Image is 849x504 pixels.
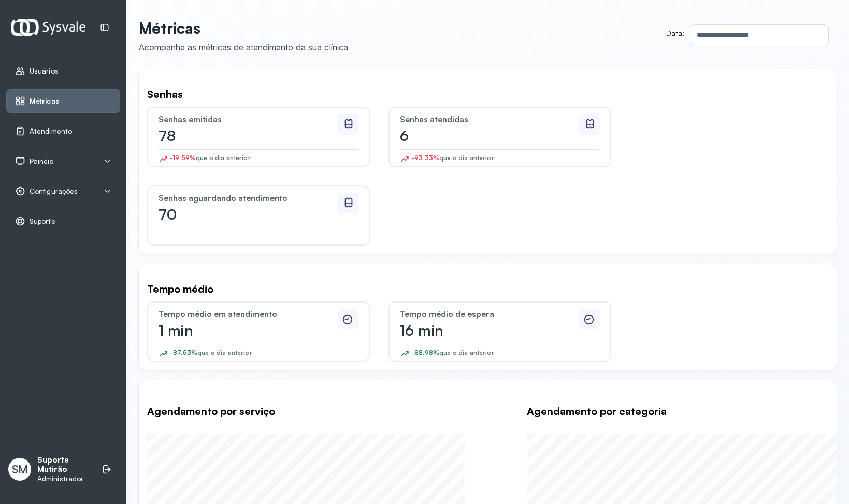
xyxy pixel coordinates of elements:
a: Atendimento [15,126,111,136]
div: Senhas aguardando atendimento [159,193,335,203]
span: Configurações [30,187,78,196]
span: -87.53% [170,349,197,356]
div: Tempo médio em atendimento [159,309,335,319]
span: Painéis [30,157,53,166]
div: Senhas emitidas [159,114,335,124]
div: 78 [159,128,288,143]
div: Senhas atendidas [400,114,576,124]
span: Suporte [30,217,55,226]
div: que o dia anterior [411,154,494,166]
div: Agendamento por serviço [147,405,465,417]
div: Tempo médio [147,283,828,295]
a: Métricas [15,96,111,106]
div: que o dia anterior [170,154,251,166]
div: 6 [400,128,529,143]
div: Agendamento por categoria [527,405,844,417]
div: que o dia anterior [411,349,494,361]
div: 1 min [159,323,288,338]
p: Suporte Mutirão [37,455,91,475]
span: Usuários [30,67,59,76]
p: Métricas [139,19,348,37]
div: que o dia anterior [170,349,252,361]
div: 70 [159,207,288,222]
p: Administrador [37,474,91,483]
a: Usuários [15,66,111,76]
div: 16 min [400,323,529,338]
div: Tempo médio de espera [400,309,576,319]
span: Métricas [30,97,59,106]
div: Senhas [147,88,828,100]
span: Atendimento [30,127,72,136]
span: -88.98% [411,349,439,356]
div: Data: [666,28,684,38]
div: Acompanhe as métricas de atendimento da sua clínica [139,41,348,52]
span: -19.59% [170,154,196,162]
span: -93.33% [411,154,439,162]
img: Logotipo do estabelecimento [11,19,85,36]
